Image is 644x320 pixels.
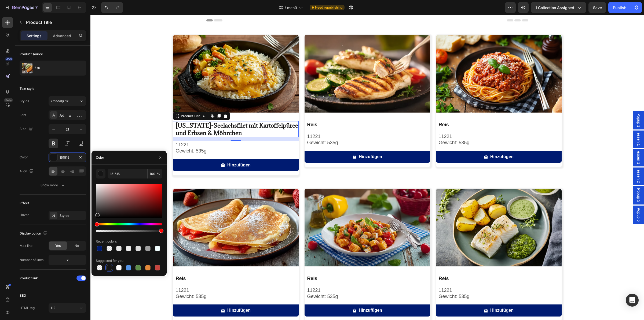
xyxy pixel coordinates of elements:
[20,125,34,133] div: Size
[20,201,29,206] div: Effect
[268,138,292,146] div: Hinzufügen
[4,98,13,102] div: Beta
[75,243,79,248] span: No
[35,66,40,70] p: fish
[22,63,32,73] img: product feature img
[20,99,29,103] div: Styles
[90,15,644,320] iframe: Design area
[20,276,38,281] div: Product link
[20,86,34,91] div: Text style
[2,2,40,13] button: 7
[216,106,340,113] a: Reis
[55,243,61,248] span: Yes
[593,5,602,10] span: Save
[348,106,471,113] a: Reis
[20,306,35,310] div: HTML tag
[214,20,340,98] img: gempages_576159782218498634-cae98393-68d0-4721-bff7-126116e47bc3.png
[101,2,123,13] div: Undo/Redo
[20,293,26,298] div: SEO
[85,260,208,267] a: Reis
[51,99,68,103] span: Heading 6*
[535,5,574,10] span: 1 collection assigned
[531,2,586,13] button: 1 collection assigned
[85,278,208,285] p: Gewicht: 535g
[96,258,123,263] div: Suggested for you
[60,213,85,218] div: Styled
[588,2,606,13] button: Save
[608,2,631,13] button: Publish
[348,125,471,131] p: Gewicht: 535g
[20,168,35,175] div: Align
[20,180,86,190] button: Show more
[348,118,471,125] p: 11221
[41,183,65,188] div: Show more
[626,294,639,307] div: Open Intercom Messenger
[217,125,339,131] p: Gewicht: 535g
[83,144,208,156] button: Hinzufügen
[20,52,43,57] div: Product source
[137,146,160,154] div: Hinzufügen
[157,172,160,176] span: %
[214,174,340,251] img: gempages_576159782218498634-8ab71293-ad4d-4cb9-b09a-93b1bc6abd41.png
[60,113,85,118] div: Adamina
[400,138,423,146] div: Hinzufügen
[346,289,471,302] button: Hinzufügen
[108,169,147,178] input: Eg: FFFFFF
[315,5,342,10] span: Need republishing
[27,33,42,39] p: Settings
[85,133,208,139] p: Gewicht: 535g
[26,19,84,25] p: Product Title
[287,5,297,10] span: menü
[546,136,551,149] span: essen 1
[96,239,117,244] div: Recent colors
[214,289,340,302] button: Hinzufügen
[346,174,471,251] img: gempages_576159782218498634-5e50dc8c-1047-4831-9ee1-273bc041d178.png
[20,230,49,237] div: Display option
[217,272,339,278] p: 11221
[217,118,339,125] p: 11221
[60,155,75,160] div: 151515
[35,4,38,11] p: 7
[20,113,26,117] div: Font
[85,106,208,122] a: [US_STATE]-Seelachsfilet mit Kartoffelpüree und Erbsen & Möhrchen
[285,5,286,10] span: /
[20,258,43,262] div: Number of lines
[546,118,551,131] span: essen 1
[546,173,551,187] span: Popup 5
[49,96,86,106] button: Heading 6*
[53,33,71,39] p: Advanced
[96,155,104,160] div: Color
[348,272,471,278] p: 11221
[51,306,55,310] span: H2
[83,20,208,98] img: gempages_576159782218498634-a8b6938b-0631-4a74-8e20-ce2650503717.png
[89,99,111,103] div: Product Title
[137,292,160,299] div: Hinzufügen
[346,136,471,148] button: Hinzufügen
[49,303,86,313] button: H2
[268,292,292,299] div: Hinzufügen
[613,5,626,10] div: Publish
[20,155,28,160] div: Color
[346,20,471,98] img: gempages_576159782218498634-b359719a-16d6-48f5-87ab-d91e9c31c24a.png
[348,260,471,267] a: Reis
[217,278,339,285] p: Gewicht: 535g
[546,193,551,207] span: Popup 6
[85,272,208,278] p: 11221
[546,98,551,112] span: Popup 1
[20,243,32,248] div: Max line
[216,260,340,267] a: Reis
[85,127,208,133] p: 11221
[96,223,162,225] div: Hue
[214,136,340,148] button: Hinzufügen
[400,292,423,299] div: Hinzufügen
[83,174,208,251] img: gempages_576159782218498634-f28950f9-6d9b-4b0b-ad0b-cc100056612b.png
[348,278,471,285] p: Gewicht: 535g
[20,213,29,217] div: Hover
[5,57,13,61] div: 450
